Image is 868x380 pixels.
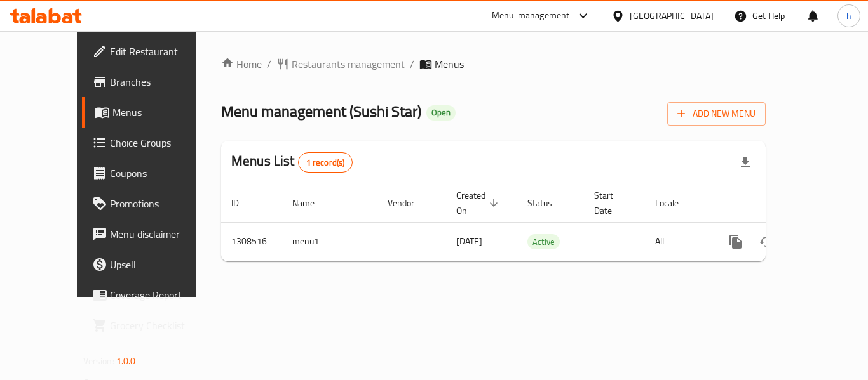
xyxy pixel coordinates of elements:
[82,67,222,97] a: Branches
[630,9,714,23] div: [GEOGRAPHIC_DATA]
[112,105,212,120] span: Menus
[83,353,114,369] span: Version:
[426,105,456,121] div: Open
[110,135,212,150] span: Choice Groups
[299,157,353,169] span: 1 record(s)
[82,188,222,219] a: Promotions
[710,184,853,223] th: Actions
[221,56,766,72] nav: breadcrumb
[82,97,222,128] a: Menus
[846,9,851,23] span: h
[82,219,222,249] a: Menu disclaimer
[110,166,212,181] span: Coupons
[667,102,766,126] button: Add New Menu
[231,195,255,211] span: ID
[456,233,482,249] span: [DATE]
[655,195,695,211] span: Locale
[82,310,222,341] a: Grocery Checklist
[721,226,751,257] button: more
[110,74,212,89] span: Branches
[231,152,353,173] h2: Menus List
[276,56,405,72] a: Restaurants management
[82,280,222,310] a: Coverage Report
[110,318,212,333] span: Grocery Checklist
[282,222,377,261] td: menu1
[221,222,282,261] td: 1308516
[388,195,431,211] span: Vendor
[221,56,262,72] a: Home
[221,184,853,261] table: enhanced table
[292,195,331,211] span: Name
[751,226,782,257] button: Change Status
[677,106,756,122] span: Add New Menu
[82,36,222,67] a: Edit Restaurant
[435,56,464,72] span: Menus
[110,226,212,242] span: Menu disclaimer
[730,147,761,178] div: Export file
[410,56,414,72] li: /
[298,152,353,173] div: Total records count
[594,188,630,218] span: Start Date
[292,56,405,72] span: Restaurants management
[456,188,502,218] span: Created On
[110,44,212,59] span: Edit Restaurant
[82,158,222,188] a: Coupons
[527,235,560,249] span: Active
[82,128,222,158] a: Choice Groups
[426,107,456,118] span: Open
[492,8,570,23] div: Menu-management
[116,353,136,369] span: 1.0.0
[584,222,645,261] td: -
[82,249,222,280] a: Upsell
[267,56,271,72] li: /
[110,196,212,211] span: Promotions
[110,257,212,272] span: Upsell
[527,195,569,211] span: Status
[221,97,421,126] span: Menu management ( Sushi Star )
[645,222,710,261] td: All
[110,287,212,303] span: Coverage Report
